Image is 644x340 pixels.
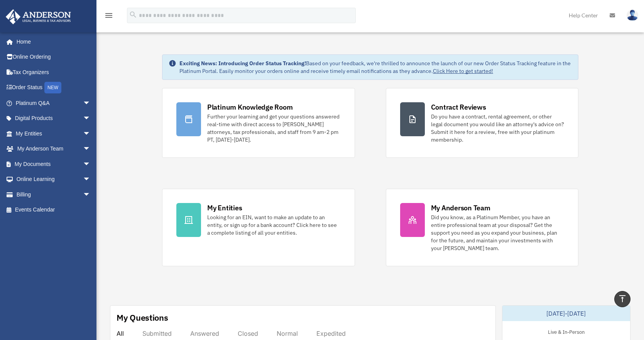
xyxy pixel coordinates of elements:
a: Tax Organizers [5,64,102,80]
i: vertical_align_top [618,294,627,303]
a: Order StatusNEW [5,80,102,96]
div: Live & In-Person [542,327,591,335]
a: vertical_align_top [614,291,630,307]
div: Did you know, as a Platinum Member, you have an entire professional team at your disposal? Get th... [431,213,565,252]
span: arrow_drop_down [83,172,98,188]
a: Home [5,34,98,49]
div: Expedited [316,330,346,337]
strong: Exciting News: Introducing Order Status Tracking! [179,60,306,67]
div: Based on your feedback, we're thrilled to announce the launch of our new Order Status Tracking fe... [179,59,572,75]
div: [DATE]-[DATE] [502,306,630,321]
div: Submitted [142,330,172,337]
a: menu [104,14,113,20]
span: arrow_drop_down [83,111,98,127]
div: Closed [238,330,258,337]
div: Answered [190,330,219,337]
a: Billingarrow_drop_down [5,187,102,202]
a: Platinum Q&Aarrow_drop_down [5,95,102,111]
a: My Documentsarrow_drop_down [5,156,102,172]
div: Contract Reviews [431,102,486,112]
span: arrow_drop_down [83,156,98,172]
div: Platinum Knowledge Room [207,102,293,112]
i: menu [104,11,113,20]
a: Online Ordering [5,49,102,65]
a: Contract Reviews Do you have a contract, rental agreement, or other legal document you would like... [386,88,579,158]
a: Click Here to get started! [433,68,493,74]
div: All [117,330,124,337]
div: Further your learning and get your questions answered real-time with direct access to [PERSON_NAM... [207,113,341,144]
span: arrow_drop_down [83,95,98,111]
img: Anderson Advisors Platinum Portal [3,9,73,24]
a: My Anderson Teamarrow_drop_down [5,141,102,157]
div: NEW [44,82,61,93]
a: Online Learningarrow_drop_down [5,172,102,187]
a: My Anderson Team Did you know, as a Platinum Member, you have an entire professional team at your... [386,189,579,266]
span: arrow_drop_down [83,141,98,157]
div: My Anderson Team [431,203,490,213]
span: arrow_drop_down [83,126,98,142]
div: My Entities [207,203,242,213]
a: My Entities Looking for an EIN, want to make an update to an entity, or sign up for a bank accoun... [162,189,355,266]
a: Events Calendar [5,202,102,218]
a: Platinum Knowledge Room Further your learning and get your questions answered real-time with dire... [162,88,355,158]
div: Do you have a contract, rental agreement, or other legal document you would like an attorney's ad... [431,113,565,144]
a: My Entitiesarrow_drop_down [5,126,102,141]
a: Digital Productsarrow_drop_down [5,111,102,126]
span: arrow_drop_down [83,187,98,203]
div: My Questions [117,312,168,323]
img: User Pic [627,10,638,21]
div: Normal [277,330,298,337]
i: search [129,10,137,19]
div: Looking for an EIN, want to make an update to an entity, or sign up for a bank account? Click her... [207,213,341,237]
